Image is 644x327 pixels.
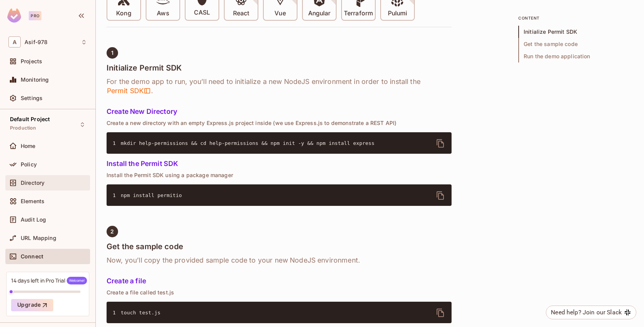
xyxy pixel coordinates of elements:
span: Welcome! [67,277,87,284]
button: delete [431,304,450,322]
h5: Install the Permit SDK [107,160,452,168]
h6: For the demo app to run, you’ll need to initialize a new NodeJS environment in order to install t... [107,77,452,95]
p: Angular [308,10,331,17]
span: Elements [21,198,44,204]
span: URL Mapping [21,235,56,241]
span: 1 [113,192,121,199]
span: 1 [113,309,121,317]
span: Home [21,143,36,149]
span: Run the demo application [518,50,633,62]
p: content [518,15,633,21]
p: Install the Permit SDK using a package manager [107,172,452,178]
span: Directory [21,180,44,186]
p: Aws [157,10,169,17]
button: Upgrade [11,299,53,311]
span: 1 [111,50,113,56]
h5: Create New Directory [107,108,452,115]
span: Permit SDK [107,86,151,95]
p: Kong [116,10,131,17]
span: Audit Log [21,217,46,223]
div: Pro [29,11,41,20]
h5: Create a file [107,277,452,285]
span: Policy [21,161,37,168]
div: 14 days left in Pro Trial [11,277,87,284]
p: Create a new directory with an empty Express.js project inside (we use Express.js to demonstrate ... [107,120,452,126]
img: SReyMgAAAABJRU5ErkJggg== [7,8,21,23]
p: Pulumi [388,10,407,17]
span: Projects [21,58,42,64]
span: npm install permitio [121,192,182,198]
span: Connect [21,253,43,260]
span: Get the sample code [518,38,633,50]
span: mkdir help-permissions && cd help-permissions && npm init -y && npm install express [121,140,375,146]
span: A [8,36,21,48]
span: Production [10,125,36,131]
button: delete [431,134,450,153]
h4: Get the sample code [107,242,452,251]
span: 2 [110,228,114,235]
span: touch test.js [121,310,161,315]
h6: Now, you’ll copy the provided sample code to your new NodeJS environment. [107,256,452,265]
span: Settings [21,95,43,101]
span: 1 [113,140,121,147]
span: Default Project [10,116,50,122]
p: Create a file called test.js [107,289,452,296]
p: Vue [274,10,286,17]
span: Initialize Permit SDK [518,26,633,38]
button: delete [431,186,450,205]
p: Terraform [344,10,373,17]
span: Monitoring [21,77,49,83]
span: Workspace: Asif-978 [25,39,48,45]
h4: Initialize Permit SDK [107,63,452,72]
p: React [233,10,249,17]
div: Need help? Join our Slack [551,308,622,317]
p: CASL [194,9,210,16]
